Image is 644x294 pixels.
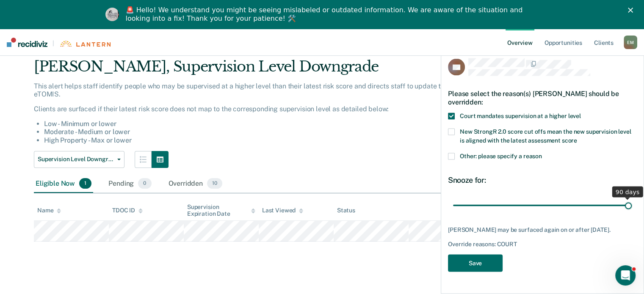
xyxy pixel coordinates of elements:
li: High Property - Max or lower [44,136,517,144]
p: This alert helps staff identify people who may be supervised at a higher level than their latest ... [34,82,517,98]
div: 90 days [612,186,643,197]
span: Other: please specify a reason [460,152,542,159]
div: Status [337,207,355,214]
p: Clients are surfaced if their latest risk score does not map to the corresponding supervision lev... [34,105,517,113]
div: Close [628,8,636,13]
span: 10 [207,178,222,189]
div: E M [624,36,637,49]
div: TDOC ID [112,207,143,214]
iframe: Intercom live chat [615,265,636,286]
div: Name [37,207,61,214]
div: Last Viewed [262,207,303,214]
div: Pending [107,175,153,193]
button: Save [448,254,503,272]
div: Snooze for: [448,175,637,184]
div: Supervision Expiration Date [187,203,255,218]
a: Opportunities [543,29,584,56]
span: | [47,40,59,47]
img: Profile image for Kim [105,8,119,21]
img: Recidiviz [7,38,47,47]
li: Low - Minimum or lower [44,120,517,128]
span: Court mandates supervision at a higher level [460,112,581,119]
span: Supervision Level Downgrade [38,156,114,163]
div: [PERSON_NAME] may be surfaced again on or after [DATE]. [448,226,637,234]
span: 0 [138,178,151,189]
div: Please select the reason(s) [PERSON_NAME] should be overridden: [448,83,637,113]
span: 1 [79,178,91,189]
div: 🚨 Hello! We understand you might be seeing mislabeled or outdated information. We are aware of th... [126,6,525,23]
span: New StrongR 2.0 score cut offs mean the new supervision level is aligned with the latest assessme... [460,128,631,143]
li: Moderate - Medium or lower [44,128,517,136]
div: Overridden [167,175,224,193]
div: [PERSON_NAME], Supervision Level Downgrade [34,58,517,82]
div: Override reasons: COURT [448,241,637,248]
div: Eligible Now [34,175,93,193]
img: Lantern [59,41,111,47]
a: Overview [506,29,534,56]
a: Clients [592,29,615,56]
